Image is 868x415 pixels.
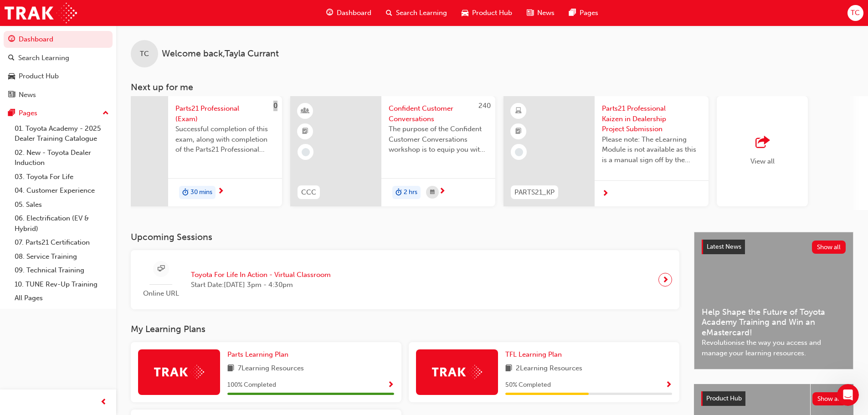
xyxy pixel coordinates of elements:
span: search-icon [386,7,392,19]
a: 240CCCConfident Customer ConversationsThe purpose of the Confident Customer Conversations worksho... [290,96,495,206]
span: Start Date: [DATE] 3pm - 4:30pm [191,280,331,290]
a: Product HubShow all [701,391,846,406]
a: search-iconSearch Learning [379,4,454,22]
span: learningResourceType_INSTRUCTOR_LED-icon [302,105,308,117]
span: next-icon [662,273,669,286]
a: News [4,87,113,103]
span: booktick-icon [302,126,308,138]
a: Search Learning [4,50,113,67]
h3: My Learning Plans [131,324,679,334]
span: search-icon [8,54,15,62]
a: Latest NewsShow allHelp Shape the Future of Toyota Academy Training and Win an eMastercard!Revolu... [694,232,853,369]
img: Trak [5,3,77,23]
span: 2 Learning Resources [516,363,582,374]
button: Show Progress [387,379,394,391]
span: Welcome back , Tayla Currant [162,49,279,59]
span: 7 Learning Resources [238,363,304,374]
span: calendar-icon [430,187,435,198]
span: News [537,8,555,18]
a: 04. Customer Experience [11,184,113,198]
span: pages-icon [569,7,576,19]
span: 0 [273,102,277,110]
span: next-icon [217,188,224,196]
span: car-icon [8,72,15,81]
span: next-icon [439,188,446,196]
span: prev-icon [100,397,107,408]
span: CCC [301,187,316,198]
span: 30 mins [190,187,212,198]
span: 240 [478,102,491,110]
a: news-iconNews [519,4,562,22]
span: up-icon [103,108,109,119]
span: guage-icon [326,7,333,19]
a: 08. Service Training [11,250,113,264]
span: The purpose of the Confident Customer Conversations workshop is to equip you with tools to commun... [389,124,488,155]
span: next-icon [602,190,609,198]
a: 06. Electrification (EV & Hybrid) [11,211,113,236]
button: TC [847,5,863,21]
span: booktick-icon [515,126,522,138]
span: learningRecordVerb_NONE-icon [302,148,310,156]
a: 02. New - Toyota Dealer Induction [11,146,113,170]
span: Parts21 Professional Kaizen in Dealership Project Submission [602,103,701,134]
span: Revolutionise the way you access and manage your learning resources. [702,338,846,358]
span: car-icon [462,7,468,19]
div: News [19,90,36,100]
span: book-icon [227,363,234,374]
span: Toyota For Life In Action - Virtual Classroom [191,270,331,280]
button: Show all [812,241,846,254]
span: Successful completion of this exam, along with completion of the Parts21 Professional eLearning m... [175,124,275,155]
h3: Next up for me [116,82,868,92]
span: TFL Learning Plan [505,350,562,359]
span: learningRecordVerb_NONE-icon [515,148,523,156]
button: Show Progress [665,379,672,391]
a: 01. Toyota Academy - 2025 Dealer Training Catalogue [11,122,113,146]
span: TC [140,49,149,59]
button: DashboardSearch LearningProduct HubNews [4,29,113,105]
a: car-iconProduct Hub [454,4,519,22]
a: Online URLToyota For Life In Action - Virtual ClassroomStart Date:[DATE] 3pm - 4:30pm [138,257,672,302]
span: duration-icon [395,187,402,199]
span: 100 % Completed [227,380,276,390]
iframe: Intercom live chat [837,384,859,406]
span: Search Learning [396,8,447,18]
a: 05. Sales [11,198,113,212]
a: 09. Technical Training [11,263,113,277]
span: TC [851,8,860,18]
span: Dashboard [337,8,371,18]
span: Confident Customer Conversations [389,103,488,124]
span: sessionType_ONLINE_URL-icon [158,263,164,275]
div: Pages [19,108,37,118]
span: 2 hrs [404,187,417,198]
a: Parts Learning Plan [227,349,292,360]
span: duration-icon [182,187,189,199]
button: Pages [4,105,113,122]
span: Parts21 Professional (Exam) [175,103,275,124]
a: 0Parts21 Professional (Exam)Successful completion of this exam, along with completion of the Part... [77,96,282,206]
a: pages-iconPages [562,4,606,22]
span: 50 % Completed [505,380,551,390]
a: TFL Learning Plan [505,349,565,360]
span: Show Progress [665,381,672,389]
h3: Upcoming Sessions [131,232,679,242]
img: Trak [154,365,204,379]
a: PARTS21_KPParts21 Professional Kaizen in Dealership Project SubmissionPlease note: The eLearning ... [503,96,709,206]
a: 10. TUNE Rev-Up Training [11,277,113,292]
a: Dashboard [4,31,113,48]
span: View all [750,157,775,165]
a: All Pages [11,291,113,305]
a: Product Hub [4,68,113,85]
span: Parts Learning Plan [227,350,288,359]
span: Show Progress [387,381,394,389]
span: PARTS21_KP [514,187,555,198]
div: Product Hub [19,71,59,82]
span: Pages [580,8,598,18]
img: Trak [432,365,482,379]
span: guage-icon [8,36,15,44]
span: Product Hub [706,395,742,402]
span: learningResourceType_ELEARNING-icon [515,105,522,117]
span: book-icon [505,363,512,374]
a: 07. Parts21 Certification [11,236,113,250]
span: pages-icon [8,109,15,118]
